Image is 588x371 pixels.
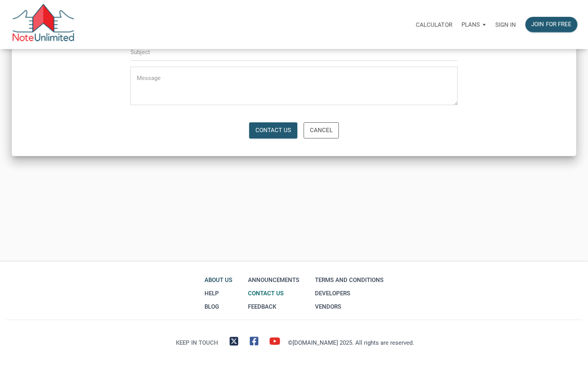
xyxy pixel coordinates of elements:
a: Terms and conditions [313,273,385,287]
a: About Us [203,273,234,287]
a: Feedback [246,300,301,313]
button: Plans [457,13,490,36]
p: Sign in [495,21,516,28]
a: Join for free [521,12,582,37]
button: Join for free [525,17,577,32]
div: Cancel [310,126,333,135]
a: Cancel [304,122,339,138]
div: Contact Us [255,126,291,135]
a: Sign in [490,12,521,37]
a: Plans [457,12,490,37]
img: NoteUnlimited [12,4,75,45]
a: Contact Us [246,287,301,300]
a: Help [203,287,234,300]
button: Contact Us [249,122,297,138]
a: Announcements [246,273,301,287]
a: Blog [203,300,234,313]
div: ©[DOMAIN_NAME] 2025. All rights are reserved. [288,338,414,347]
a: Calculator [411,12,457,37]
p: Plans [461,21,480,28]
div: Join for free [531,20,572,29]
a: Developers [313,287,385,300]
a: Vendors [313,300,385,313]
p: Calculator [416,21,452,28]
input: Subject [130,43,458,61]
